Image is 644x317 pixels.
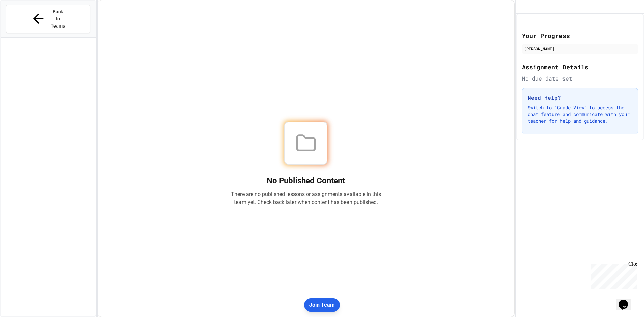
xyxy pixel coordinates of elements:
button: Back to Teams [6,5,90,33]
iframe: chat widget [616,290,637,310]
p: Switch to "Grade View" to access the chat feature and communicate with your teacher for help and ... [528,104,632,124]
h3: Need Help? [528,94,632,102]
h2: Your Progress [522,31,638,40]
div: Chat with us now!Close [3,3,46,43]
p: There are no published lessons or assignments available in this team yet. Check back later when c... [231,190,381,206]
div: [PERSON_NAME] [524,46,636,52]
div: No due date set [522,74,638,83]
iframe: chat widget [588,261,637,289]
span: Back to Teams [50,8,66,30]
button: Join Team [304,298,340,312]
h2: Assignment Details [522,62,638,72]
h2: No Published Content [231,175,381,186]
